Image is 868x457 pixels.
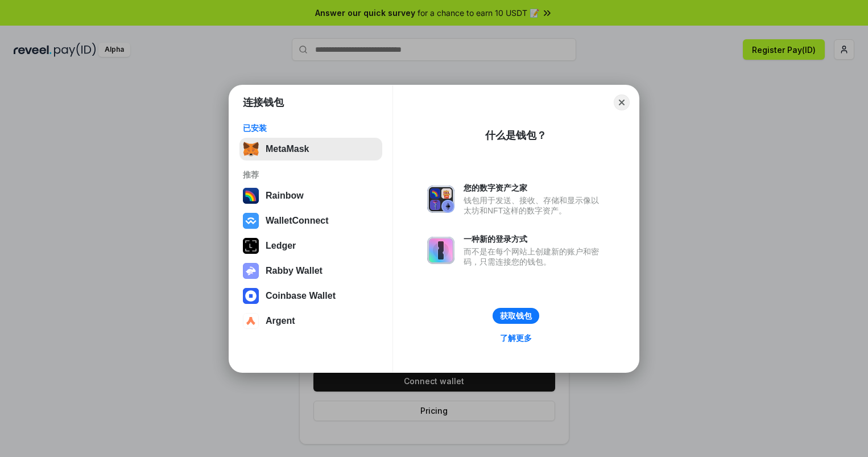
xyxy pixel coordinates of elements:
img: svg+xml,%3Csvg%20width%3D%22120%22%20height%3D%22120%22%20viewBox%3D%220%200%20120%20120%22%20fil... [243,188,259,204]
div: 获取钱包 [500,311,532,321]
button: 获取钱包 [493,308,539,324]
button: Close [614,94,630,110]
a: 了解更多 [493,331,539,345]
button: Coinbase Wallet [239,285,382,307]
button: Ledger [239,234,382,257]
div: WalletConnect [266,216,329,226]
img: svg+xml,%3Csvg%20xmlns%3D%22http%3A%2F%2Fwww.w3.org%2F2000%2Fsvg%22%20fill%3D%22none%22%20viewBox... [427,186,454,213]
div: Ledger [266,241,296,251]
img: svg+xml,%3Csvg%20xmlns%3D%22http%3A%2F%2Fwww.w3.org%2F2000%2Fsvg%22%20fill%3D%22none%22%20viewBox... [243,263,259,279]
button: WalletConnect [239,209,382,232]
button: Rabby Wallet [239,260,382,282]
div: 什么是钱包？ [485,129,547,142]
button: MetaMask [239,138,382,160]
div: Coinbase Wallet [266,291,336,301]
button: Argent [239,310,382,332]
div: 了解更多 [500,333,532,343]
img: svg+xml,%3Csvg%20xmlns%3D%22http%3A%2F%2Fwww.w3.org%2F2000%2Fsvg%22%20fill%3D%22none%22%20viewBox... [427,237,454,264]
img: svg+xml,%3Csvg%20width%3D%2228%22%20height%3D%2228%22%20viewBox%3D%220%200%2028%2028%22%20fill%3D... [243,313,259,329]
img: svg+xml,%3Csvg%20width%3D%2228%22%20height%3D%2228%22%20viewBox%3D%220%200%2028%2028%22%20fill%3D... [243,288,259,304]
div: 一种新的登录方式 [464,234,605,244]
div: Rabby Wallet [266,266,323,276]
div: Rainbow [266,191,304,201]
img: svg+xml,%3Csvg%20width%3D%2228%22%20height%3D%2228%22%20viewBox%3D%220%200%2028%2028%22%20fill%3D... [243,213,259,229]
img: svg+xml,%3Csvg%20fill%3D%22none%22%20height%3D%2233%22%20viewBox%3D%220%200%2035%2033%22%20width%... [243,141,259,157]
div: 而不是在每个网站上创建新的账户和密码，只需连接您的钱包。 [464,246,605,267]
div: Argent [266,316,295,326]
img: svg+xml,%3Csvg%20xmlns%3D%22http%3A%2F%2Fwww.w3.org%2F2000%2Fsvg%22%20width%3D%2228%22%20height%3... [243,238,259,254]
h1: 连接钱包 [243,96,284,109]
div: 已安装 [243,123,379,133]
div: 推荐 [243,170,379,180]
div: 钱包用于发送、接收、存储和显示像以太坊和NFT这样的数字资产。 [464,195,605,216]
div: MetaMask [266,144,309,154]
div: 您的数字资产之家 [464,183,605,193]
button: Rainbow [239,184,382,207]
